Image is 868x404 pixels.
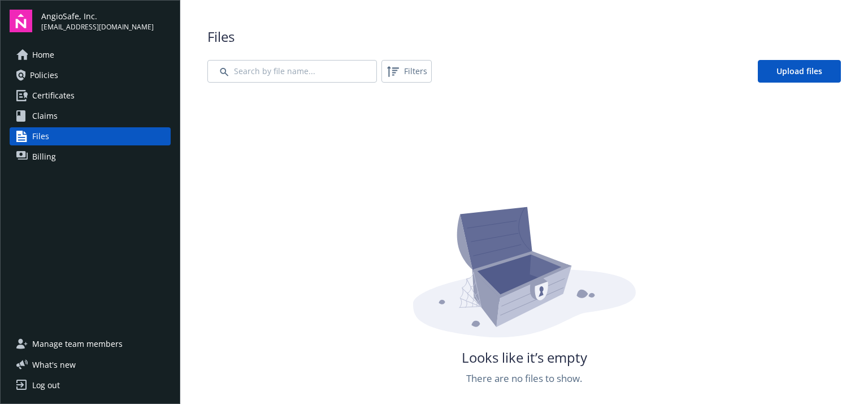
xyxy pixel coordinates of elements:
a: Billing [10,148,171,166]
span: Manage team members [32,335,123,353]
a: Upload files [758,60,841,83]
span: There are no files to show. [466,371,582,386]
a: Claims [10,107,171,125]
img: navigator-logo.svg [10,10,32,32]
span: Filters [404,65,427,77]
span: Claims [32,107,58,125]
span: Looks like it’s empty [462,348,587,367]
span: Certificates [32,87,75,105]
a: Manage team members [10,335,171,353]
span: Billing [32,148,56,166]
span: Files [207,27,841,46]
a: Home [10,46,171,64]
a: Certificates [10,87,171,105]
input: Search by file name... [207,60,377,83]
a: Policies [10,66,171,84]
button: AngioSafe, Inc.[EMAIL_ADDRESS][DOMAIN_NAME] [41,10,171,32]
span: Policies [30,66,58,84]
span: What ' s new [32,359,76,371]
button: What's new [10,359,94,371]
span: Files [32,127,49,145]
a: Files [10,127,171,145]
div: Log out [32,376,60,394]
span: Filters [384,62,429,80]
span: [EMAIL_ADDRESS][DOMAIN_NAME] [41,22,154,32]
span: Upload files [776,66,822,76]
button: Filters [381,60,432,83]
span: AngioSafe, Inc. [41,10,154,22]
span: Home [32,46,54,64]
